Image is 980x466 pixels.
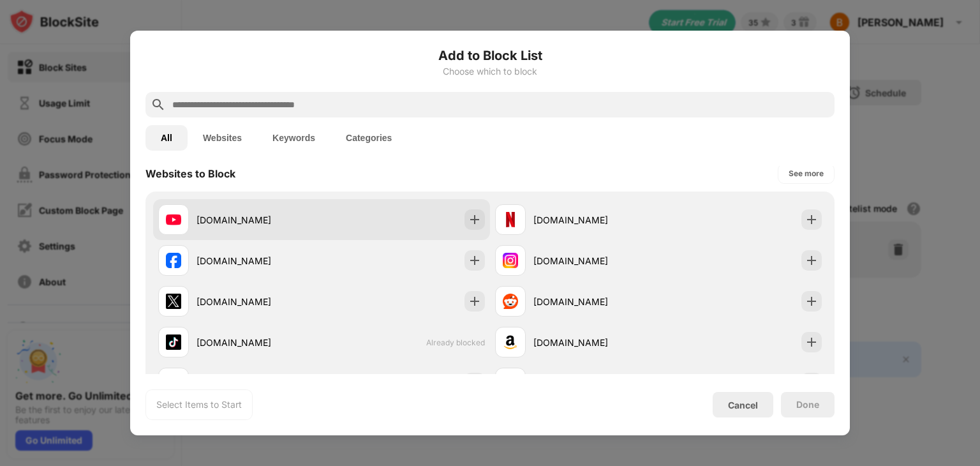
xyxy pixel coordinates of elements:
div: Choose which to block [145,66,835,77]
div: Select Items to Start [156,398,242,411]
img: favicons [166,334,181,350]
span: Already blocked [426,338,485,347]
img: favicons [166,253,181,268]
h6: Add to Block List [145,46,835,65]
div: [DOMAIN_NAME] [197,213,322,227]
img: search.svg [151,97,166,112]
div: Done [796,400,819,410]
img: favicons [503,294,518,309]
img: favicons [166,212,181,227]
img: favicons [166,294,181,309]
img: favicons [503,212,518,227]
img: favicons [503,253,518,268]
div: Websites to Block [145,167,235,180]
div: Cancel [728,400,758,410]
div: [DOMAIN_NAME] [197,295,322,308]
div: [DOMAIN_NAME] [197,336,322,349]
div: [DOMAIN_NAME] [533,336,658,349]
img: favicons [503,334,518,350]
div: [DOMAIN_NAME] [533,254,658,267]
div: [DOMAIN_NAME] [533,213,658,227]
div: [DOMAIN_NAME] [533,295,658,308]
button: Websites [188,125,257,151]
button: Keywords [257,125,330,151]
button: All [145,125,188,151]
div: [DOMAIN_NAME] [197,254,322,267]
div: See more [789,167,824,180]
button: Categories [330,125,407,151]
